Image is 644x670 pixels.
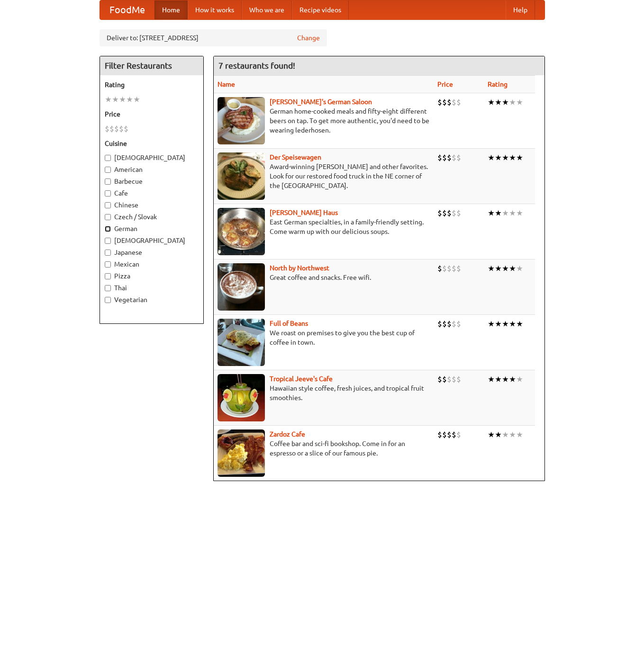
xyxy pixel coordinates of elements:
li: ★ [105,94,112,105]
label: Chinese [105,200,199,210]
li: ★ [509,97,516,107]
li: ★ [502,374,509,384]
a: Help [506,0,535,19]
input: [DEMOGRAPHIC_DATA] [105,155,111,161]
li: ★ [502,263,509,274]
a: [PERSON_NAME] Haus [270,209,338,216]
li: ★ [516,97,523,107]
li: $ [437,263,442,274]
li: $ [452,152,456,163]
li: ★ [488,97,495,107]
li: $ [124,124,128,134]
a: Tropical Jeeve's Cafe [270,375,333,383]
li: ★ [502,152,509,163]
li: $ [447,319,452,329]
a: Change [297,33,320,43]
label: American [105,165,199,174]
li: ★ [495,152,502,163]
label: Thai [105,283,199,293]
li: $ [437,97,442,107]
li: $ [447,97,452,107]
li: $ [447,374,452,384]
label: Cafe [105,188,199,198]
label: Pizza [105,271,199,281]
a: [PERSON_NAME]'s German Saloon [270,98,372,106]
li: ★ [516,319,523,329]
img: north.jpg [218,263,265,311]
input: Chinese [105,202,111,208]
a: Full of Beans [270,320,308,327]
label: Barbecue [105,177,199,186]
input: Japanese [105,250,111,256]
li: ★ [495,374,502,384]
li: ★ [509,263,516,274]
li: ★ [516,374,523,384]
li: $ [114,124,119,134]
input: Vegetarian [105,297,111,303]
li: ★ [495,319,502,329]
li: ★ [509,319,516,329]
p: Hawaiian style coffee, fresh juices, and tropical fruit smoothies. [218,384,430,402]
li: $ [437,319,442,329]
li: ★ [126,94,133,105]
li: ★ [495,208,502,218]
label: Mexican [105,259,199,269]
label: Japanese [105,248,199,257]
li: ★ [516,152,523,163]
li: ★ [488,152,495,163]
li: ★ [516,263,523,274]
li: $ [442,319,447,329]
li: $ [456,97,461,107]
label: [DEMOGRAPHIC_DATA] [105,236,199,245]
input: Barbecue [105,179,111,185]
li: $ [456,263,461,274]
li: $ [442,152,447,163]
li: $ [452,263,456,274]
img: jeeves.jpg [218,374,265,421]
li: $ [442,429,447,440]
li: ★ [133,94,140,105]
li: ★ [488,208,495,218]
label: German [105,224,199,233]
a: Zardoz Cafe [270,430,305,438]
li: ★ [495,97,502,107]
li: $ [105,124,109,134]
img: beans.jpg [218,319,265,366]
li: ★ [488,429,495,440]
input: American [105,167,111,173]
li: $ [456,319,461,329]
p: We roast on premises to give you the best cup of coffee in town. [218,328,430,347]
p: Coffee bar and sci-fi bookshop. Come in for an espresso or a slice of our famous pie. [218,439,430,458]
input: Czech / Slovak [105,214,111,220]
h4: Filter Restaurants [100,56,203,75]
li: ★ [502,97,509,107]
a: Name [218,80,235,88]
h5: Rating [105,80,199,89]
a: Home [154,0,188,19]
li: ★ [509,208,516,218]
input: Pizza [105,273,111,279]
li: $ [456,374,461,384]
p: Award-winning [PERSON_NAME] and other favorites. Look for our restored food truck in the NE corne... [218,162,430,190]
li: ★ [119,94,126,105]
li: $ [452,429,456,440]
a: FoodMe [100,0,154,19]
a: Recipe videos [292,0,349,19]
label: Vegetarian [105,295,199,304]
li: $ [442,263,447,274]
p: Great coffee and snacks. Free wifi. [218,273,430,282]
li: $ [437,429,442,440]
a: Who we are [242,0,292,19]
b: Der Speisewagen [270,153,321,161]
img: zardoz.jpg [218,429,265,477]
li: $ [437,152,442,163]
li: ★ [488,374,495,384]
li: $ [109,124,114,134]
ng-pluralize: 7 restaurants found! [218,61,295,70]
label: [DEMOGRAPHIC_DATA] [105,153,199,162]
input: German [105,226,111,232]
